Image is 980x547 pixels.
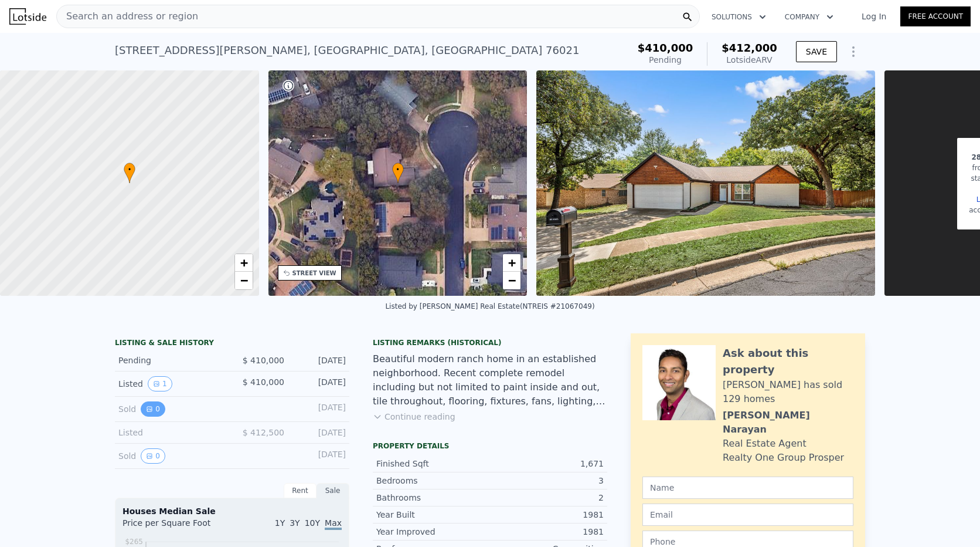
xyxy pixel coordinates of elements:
[325,518,342,530] span: Max
[392,163,404,183] div: •
[240,255,247,270] span: +
[118,401,223,417] div: Sold
[775,6,843,28] button: Company
[702,6,775,28] button: Solutions
[723,345,853,378] div: Ask about this property
[900,6,971,26] a: Free Account
[490,475,604,487] div: 3
[115,42,579,59] div: [STREET_ADDRESS][PERSON_NAME] , [GEOGRAPHIC_DATA] , [GEOGRAPHIC_DATA] 76021
[57,9,198,23] span: Search an address or region
[376,526,490,538] div: Year Improved
[385,302,594,310] div: Listed by [PERSON_NAME] Real Estate (NTREIS #21067049)
[842,40,865,63] button: Show Options
[290,518,300,528] span: 3Y
[292,269,336,278] div: STREET VIEW
[642,504,853,526] input: Email
[118,354,223,366] div: Pending
[141,401,165,417] button: View historical data
[722,54,777,66] div: Lotside ARV
[723,437,807,451] div: Real Estate Agent
[122,517,232,536] div: Price per Square Foot
[125,538,143,546] tspan: $265
[118,427,223,438] div: Listed
[490,509,604,521] div: 1981
[122,505,342,517] div: Houses Median Sale
[638,54,693,66] div: Pending
[243,356,284,365] span: $ 410,000
[722,42,777,54] span: $412,000
[124,163,135,183] div: •
[317,483,349,498] div: Sale
[376,492,490,504] div: Bathrooms
[9,8,46,25] img: Lotside
[294,354,346,366] div: [DATE]
[275,518,285,528] span: 1Y
[124,164,135,175] span: •
[503,254,520,272] a: Zoom in
[294,427,346,438] div: [DATE]
[284,483,317,498] div: Rent
[294,401,346,417] div: [DATE]
[392,164,404,175] span: •
[240,273,247,288] span: −
[235,272,253,289] a: Zoom out
[376,509,490,521] div: Year Built
[638,42,693,54] span: $410,000
[536,70,874,296] img: Sale: 169817891 Parcel: 113862099
[723,378,853,406] div: [PERSON_NAME] has sold 129 homes
[642,477,853,499] input: Name
[305,518,320,528] span: 10Y
[490,492,604,504] div: 2
[490,458,604,470] div: 1,671
[373,352,607,408] div: Beautiful modern ranch home in an established neighborhood. Recent complete remodel including but...
[148,376,172,391] button: View historical data
[796,41,837,62] button: SAVE
[723,451,844,465] div: Realty One Group Prosper
[503,272,520,289] a: Zoom out
[376,458,490,470] div: Finished Sqft
[235,254,253,272] a: Zoom in
[243,428,284,437] span: $ 412,500
[373,411,455,423] button: Continue reading
[508,273,516,288] span: −
[294,376,346,391] div: [DATE]
[294,448,346,464] div: [DATE]
[118,376,223,391] div: Listed
[118,448,223,464] div: Sold
[373,338,607,347] div: Listing Remarks (Historical)
[723,408,853,437] div: [PERSON_NAME] Narayan
[141,448,165,464] button: View historical data
[508,255,516,270] span: +
[243,377,284,387] span: $ 410,000
[848,11,900,22] a: Log In
[376,475,490,487] div: Bedrooms
[373,441,607,451] div: Property details
[490,526,604,538] div: 1981
[115,338,349,350] div: LISTING & SALE HISTORY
